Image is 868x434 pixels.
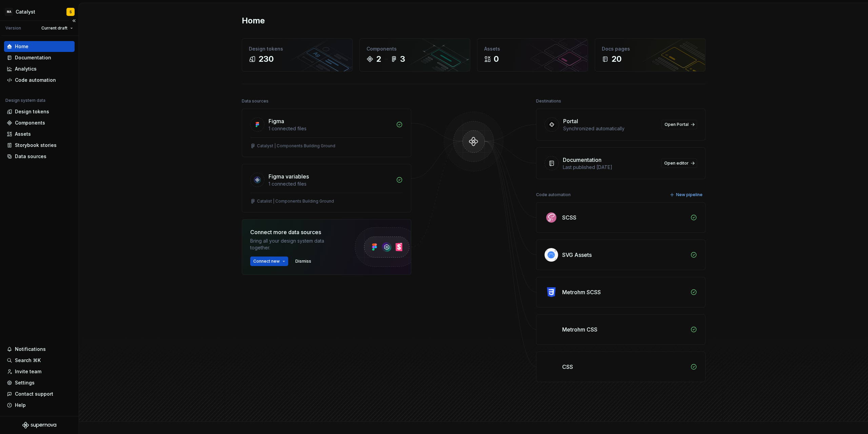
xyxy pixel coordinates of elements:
a: Components [4,117,75,128]
div: Metrohm SCSS [562,288,601,296]
div: Assets [15,131,31,137]
a: Settings [4,377,75,388]
div: 2 [376,54,381,64]
span: Dismiss [295,259,311,264]
div: 1 connected files [269,181,392,187]
div: Catalist | Components Building Ground [257,199,334,204]
a: Code automation [4,75,75,86]
div: Contact support [15,391,53,397]
div: Assets [484,45,581,52]
div: Last published [DATE] [563,164,657,171]
a: Data sources [4,151,75,162]
div: 20 [611,54,622,64]
div: SCSS [562,213,576,222]
a: Storybook stories [4,140,75,151]
button: New pipeline [668,190,706,200]
div: Notifications [15,346,46,353]
span: Current draft [41,25,67,31]
div: 0 [494,54,499,64]
div: CSS [562,363,573,371]
div: Figma variables [269,172,309,181]
a: Docs pages20 [595,38,706,72]
button: MACatalystS [1,4,77,19]
div: Documentation [563,156,601,164]
div: Catalyst [16,8,35,15]
div: 230 [258,54,274,64]
a: Figma1 connected filesCatalyst | Components Building Ground [242,109,411,157]
div: Storybook stories [15,142,57,149]
div: Destinations [536,96,561,106]
div: Code automation [536,190,571,200]
a: Assets [4,129,75,139]
div: Home [15,43,28,50]
div: Documentation [15,54,51,61]
span: New pipeline [676,192,703,197]
a: Design tokens230 [242,38,353,72]
div: 1 connected files [269,125,392,132]
a: Components23 [359,38,470,72]
div: Settings [15,379,35,386]
button: Collapse sidebar [69,16,79,25]
button: Notifications [4,344,75,355]
div: Analytics [15,65,37,72]
div: Docs pages [602,45,698,52]
button: Dismiss [292,257,314,266]
svg: Supernova Logo [22,422,56,429]
a: Design tokens [4,106,75,117]
div: Components [15,119,45,126]
div: Design tokens [15,108,49,115]
div: Catalyst | Components Building Ground [257,143,335,149]
button: Search ⌘K [4,355,75,366]
a: Figma variables1 connected filesCatalist | Components Building Ground [242,164,411,212]
span: Connect new [253,259,280,264]
div: Search ⌘K [15,357,41,364]
div: Components [367,45,463,52]
div: Design tokens [249,45,346,52]
a: Analytics [4,63,75,74]
div: Bring all your design system data together. [250,238,342,251]
a: Documentation [4,52,75,63]
div: Data sources [242,96,269,106]
div: SVG Assets [562,251,592,259]
div: S [70,9,72,15]
div: Version [5,25,21,31]
h2: Home [242,15,265,26]
div: 3 [400,54,405,64]
button: Current draft [38,23,76,33]
button: Help [4,400,75,411]
button: Connect new [250,257,288,266]
div: Design system data [5,98,45,103]
div: Help [15,402,26,409]
div: Portal [563,117,578,125]
div: Invite team [15,368,41,375]
div: Synchronized automatically [563,125,657,132]
div: MA [5,8,13,16]
div: Data sources [15,153,46,160]
div: Connect more data sources [250,228,342,236]
a: Open editor [661,158,697,168]
div: Figma [269,117,284,125]
button: Contact support [4,389,75,399]
a: Home [4,41,75,52]
div: Code automation [15,77,56,83]
div: Metrohm CSS [562,325,597,334]
a: Open Portal [662,120,697,129]
span: Open editor [664,161,689,166]
span: Open Portal [665,122,689,127]
a: Assets0 [477,38,588,72]
a: Invite team [4,366,75,377]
